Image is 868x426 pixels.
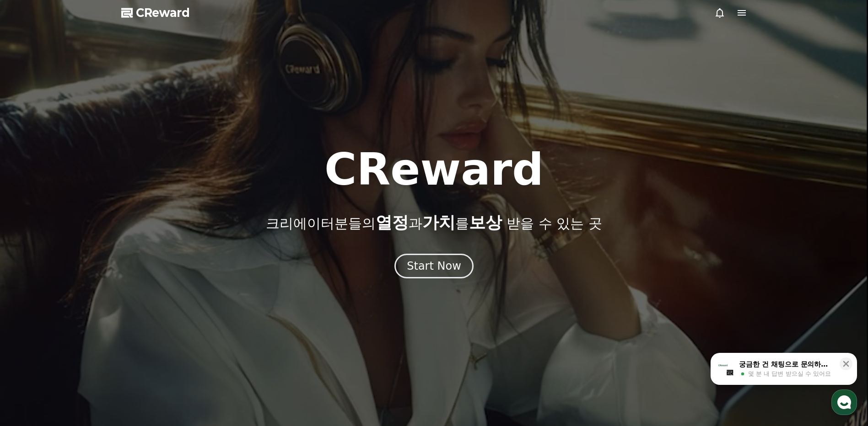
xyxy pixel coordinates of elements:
a: CReward [121,5,190,20]
span: 가치 [422,213,455,232]
button: Start Now [394,254,474,278]
span: 열정 [376,213,409,232]
a: Start Now [394,263,474,272]
p: 크리에이터분들의 과 를 받을 수 있는 곳 [266,213,602,232]
span: 보상 [469,213,502,232]
div: Start Now [407,259,461,273]
h1: CReward [324,148,544,192]
span: CReward [136,5,190,20]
